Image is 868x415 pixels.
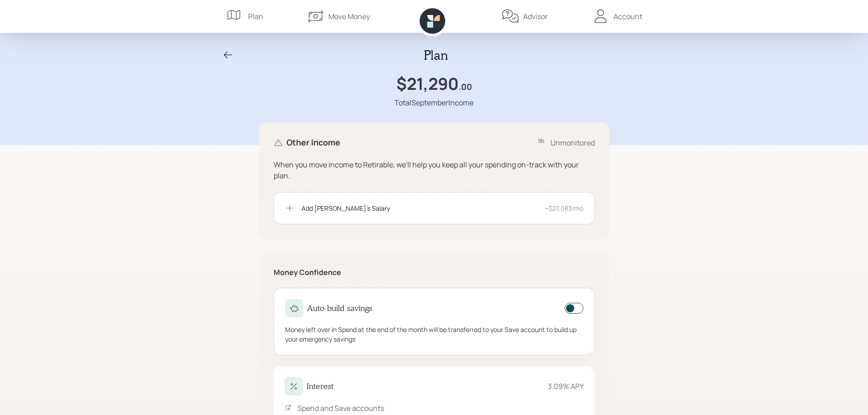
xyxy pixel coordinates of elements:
div: ~$27,083/mo [545,203,583,213]
div: 3.09 % APY [548,381,584,392]
div: Money left over in Spend at the end of the month will be transferred to your Save account to buil... [285,325,583,344]
h4: Other Income [286,138,340,148]
div: When you move income to Retirable, we'll help you keep all your spending on-track with your plan. [274,159,595,181]
div: Unmonitored [551,137,595,148]
h1: $21,290 [396,74,459,93]
div: Add [PERSON_NAME]'s Salary [301,203,537,213]
h4: Interest [307,381,333,391]
div: Spend and Save accounts [297,403,384,414]
h2: Plan [424,47,448,63]
h5: Money Confidence [274,268,595,277]
div: Account [613,11,642,22]
div: Move Money [328,11,370,22]
h4: .00 [459,82,472,92]
div: Advisor [523,11,548,22]
div: Plan [248,11,263,22]
h4: Auto-build savings [307,303,372,313]
div: Total September Income [395,97,473,108]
